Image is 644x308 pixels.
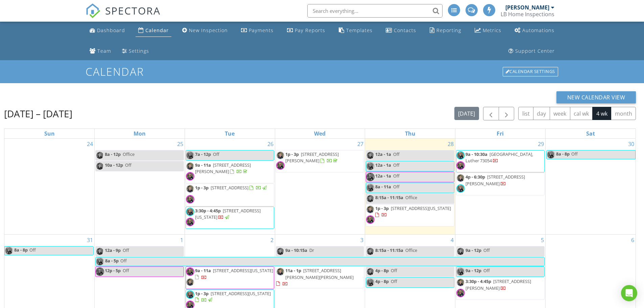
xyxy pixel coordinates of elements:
[266,139,275,149] a: Go to August 26, 2025
[186,207,274,229] a: 3:30p - 4:45p [STREET_ADDRESS][US_STATE]
[466,247,481,253] span: 9a - 12p
[512,24,557,37] a: Automations (Advanced)
[375,205,389,211] span: 1p - 3p
[125,162,132,168] span: Off
[518,107,533,120] button: list
[186,151,194,160] img: image.jpg
[186,195,194,204] img: image.jpg
[86,66,559,77] h1: Calendar
[391,267,397,274] span: Off
[366,278,375,287] img: image.jpg
[97,48,111,54] div: Team
[285,247,307,253] span: 9a - 10:15a
[285,267,354,280] span: [STREET_ADDRESS][PERSON_NAME][PERSON_NAME]
[195,162,251,174] a: 9a - 11a [STREET_ADDRESS][PERSON_NAME]
[366,173,375,181] img: image.jpg
[346,27,373,33] div: Templates
[503,67,558,76] div: Calendar Settings
[195,185,209,191] span: 1p - 3p
[466,278,531,291] span: [STREET_ADDRESS][PERSON_NAME]
[86,139,94,149] a: Go to August 24, 2025
[375,173,391,179] span: 12a - 1a
[276,150,364,172] a: 1p - 3p [STREET_ADDRESS][PERSON_NAME]
[195,267,211,274] span: 9a - 11a
[483,27,501,33] div: Metrics
[427,24,464,37] a: Reporting
[43,129,56,138] a: Sunday
[195,290,209,297] span: 1p - 3p
[186,278,194,286] img: image.jpg
[129,48,149,54] div: Settings
[533,107,550,120] button: day
[123,151,135,157] span: Office
[456,277,545,300] a: 3:30p - 4:45p [STREET_ADDRESS][PERSON_NAME]
[585,129,596,138] a: Saturday
[393,151,400,157] span: Off
[483,267,490,274] span: Off
[506,45,557,57] a: Support Center
[466,278,531,291] a: 3:30p - 4:45p [STREET_ADDRESS][PERSON_NAME]
[466,151,487,157] span: 9a - 10:30a
[366,194,375,203] img: image.jpg
[5,246,13,255] img: image.jpg
[436,27,461,33] div: Reporting
[307,4,443,18] input: Search everything...
[449,235,455,245] a: Go to September 4, 2025
[87,45,114,57] a: Team
[391,205,451,211] span: [STREET_ADDRESS][US_STATE]
[105,257,119,266] span: 8a - 5p
[186,162,194,170] img: image.jpg
[195,162,211,168] span: 9a - 11a
[356,139,365,149] a: Go to August 27, 2025
[592,107,611,120] button: 4 wk
[285,151,339,164] span: [STREET_ADDRESS][PERSON_NAME]
[186,266,274,289] a: 9a - 11a [STREET_ADDRESS][US_STATE]
[284,24,328,37] a: Pay Reports
[95,139,185,235] td: Go to August 25, 2025
[211,185,248,191] span: [STREET_ADDRESS]
[120,258,127,264] span: Off
[276,267,354,286] a: 11a - 1p [STREET_ADDRESS][PERSON_NAME][PERSON_NAME]
[132,129,147,138] a: Monday
[375,184,391,190] span: 8a - 11a
[454,107,479,120] button: [DATE]
[313,129,327,138] a: Wednesday
[189,27,228,33] div: New Inspection
[550,107,570,120] button: week
[276,266,364,288] a: 11a - 1p [STREET_ADDRESS][PERSON_NAME][PERSON_NAME]
[466,174,485,180] span: 4p - 6:30p
[621,285,637,301] div: Open Intercom Messenger
[456,174,465,182] img: image.jpg
[359,235,365,245] a: Go to September 3, 2025
[522,27,554,33] div: Automations
[456,161,465,170] img: image.jpg
[456,267,465,276] img: image.jpg
[96,257,104,266] img: image.jpg
[366,205,375,214] img: image.jpg
[545,139,636,235] td: Go to August 30, 2025
[119,45,152,57] a: Settings
[86,3,100,18] img: The Best Home Inspection Software - Spectora
[456,150,545,172] a: 9a - 10:30a [GEOGRAPHIC_DATA], Luther 73054
[276,161,285,170] img: image.jpg
[366,204,454,227] a: 1p - 3p [STREET_ADDRESS][US_STATE]
[185,139,275,235] td: Go to August 26, 2025
[211,290,271,297] span: [STREET_ADDRESS][US_STATE]
[456,289,465,297] img: image.jpg
[456,278,465,287] img: image.jpg
[405,194,417,200] span: Office
[186,290,194,299] img: image.jpg
[105,162,123,168] span: 10a - 12p
[375,278,389,284] span: 4p - 8p
[96,162,104,170] img: image.jpg
[515,48,555,54] div: Support Center
[186,218,194,226] img: image.jpg
[446,139,455,149] a: Go to August 28, 2025
[87,24,128,37] a: Dashboard
[501,11,554,18] div: LB Home Inspections
[295,27,325,33] div: Pay Reports
[105,267,121,274] span: 12p - 5p
[540,235,545,245] a: Go to September 5, 2025
[186,172,194,181] img: image.jpg
[366,215,375,224] img: image.jpg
